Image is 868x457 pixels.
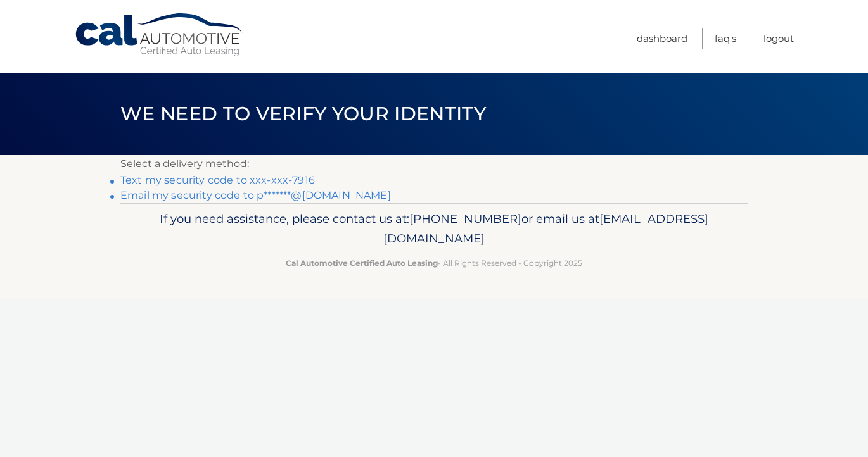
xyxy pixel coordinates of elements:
[715,28,736,49] a: FAQ's
[120,174,315,186] a: Text my security code to xxx-xxx-7916
[120,189,391,201] a: Email my security code to p*******@[DOMAIN_NAME]
[120,102,486,125] span: We need to verify your identity
[129,209,739,249] p: If you need assistance, please contact us at: or email us at
[637,28,687,49] a: Dashboard
[763,28,794,49] a: Logout
[129,256,739,270] p: - All Rights Reserved - Copyright 2025
[120,155,748,173] p: Select a delivery method:
[409,211,521,226] span: [PHONE_NUMBER]
[286,258,438,268] strong: Cal Automotive Certified Auto Leasing
[74,13,245,58] a: Cal Automotive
